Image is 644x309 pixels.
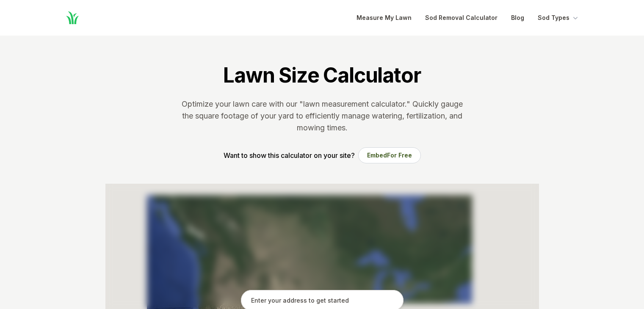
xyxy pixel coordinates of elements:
a: Sod Removal Calculator [425,13,498,23]
a: Blog [511,13,524,23]
button: EmbedFor Free [358,147,421,163]
button: Sod Types [538,13,580,23]
a: Measure My Lawn [357,13,412,23]
h1: Lawn Size Calculator [223,63,420,88]
span: For Free [387,152,412,159]
p: Optimize your lawn care with our "lawn measurement calculator." Quickly gauge the square footage ... [180,98,464,134]
p: Want to show this calculator on your site? [224,150,355,160]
